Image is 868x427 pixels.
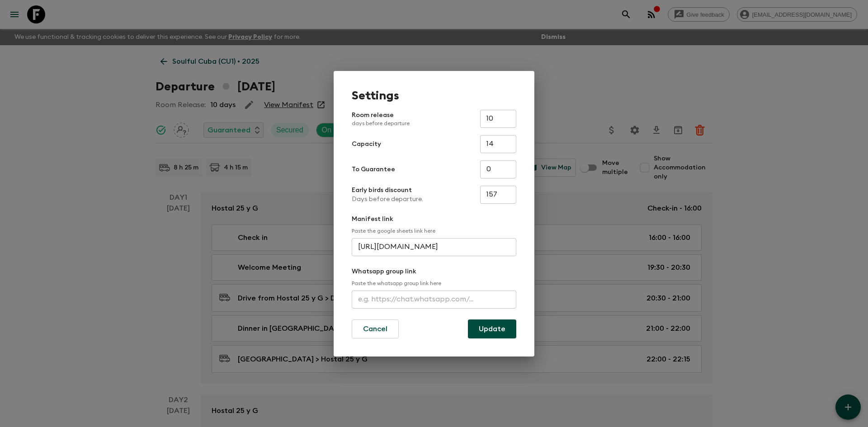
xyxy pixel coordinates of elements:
[352,195,423,204] p: Days before departure.
[352,215,516,224] p: Manifest link
[480,110,516,128] input: e.g. 30
[352,120,410,127] p: days before departure
[352,165,395,174] p: To Guarantee
[352,227,516,235] p: Paste the google sheets link here
[480,160,516,178] input: e.g. 4
[352,89,516,103] h1: Settings
[352,267,516,276] p: Whatsapp group link
[468,319,516,338] button: Update
[352,280,516,287] p: Paste the whatsapp group link here
[352,186,423,195] p: Early birds discount
[352,291,516,309] input: e.g. https://chat.whatsapp.com/...
[480,135,516,153] input: e.g. 14
[352,238,516,256] input: e.g. https://docs.google.com/spreadsheets/d/1P7Zz9v8J0vXy1Q/edit#gid=0
[352,319,399,338] button: Cancel
[480,186,516,204] input: e.g. 180
[352,140,381,149] p: Capacity
[352,111,410,127] p: Room release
